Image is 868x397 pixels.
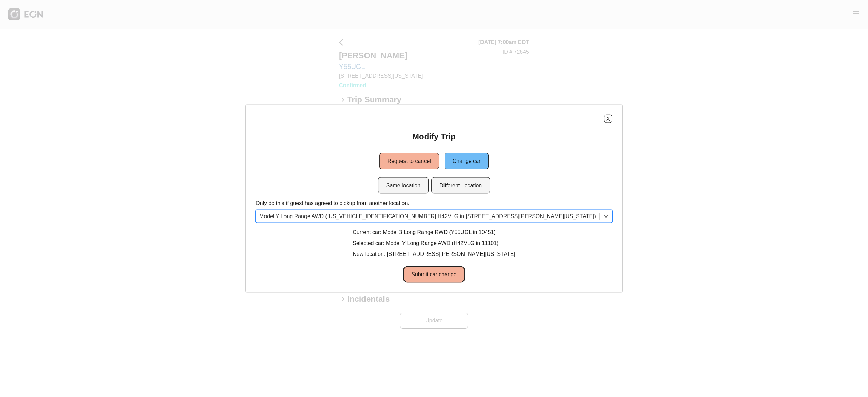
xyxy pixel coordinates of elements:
button: Request to cancel [379,153,439,169]
h2: Modify Trip [412,131,456,142]
p: Only do this if guest has agreed to pickup from another location. [256,199,612,207]
p: New location: [STREET_ADDRESS][PERSON_NAME][US_STATE] [353,250,515,258]
button: X [604,115,612,123]
button: Same location [378,177,429,194]
button: Different Location [431,177,490,194]
p: Selected car: Model Y Long Range AWD (H42VLG in 11101) [353,239,515,247]
button: Submit car change [403,266,465,283]
p: Current car: Model 3 Long Range RWD (Y55UGL in 10451) [353,228,515,237]
button: Change car [445,153,489,169]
